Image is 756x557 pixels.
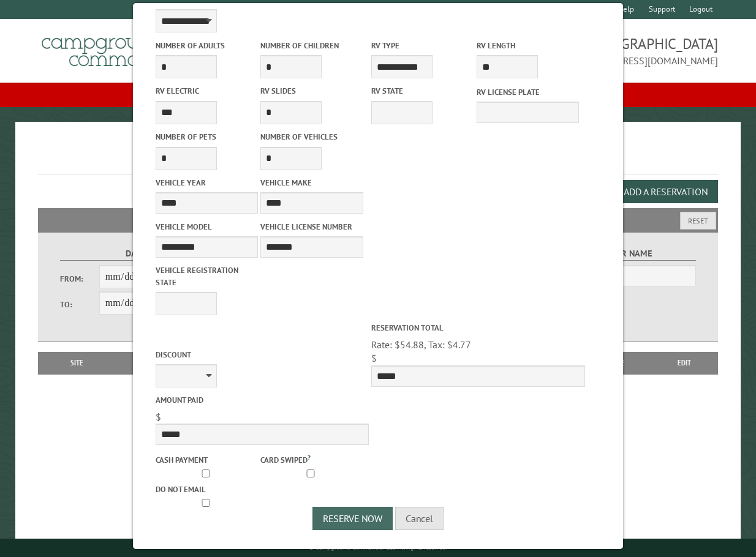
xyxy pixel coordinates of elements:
[650,352,718,374] th: Edit
[477,86,579,98] label: RV License Plate
[156,349,369,361] label: Discount
[110,352,196,374] th: Dates
[38,141,719,175] h1: Reservations
[260,40,363,51] label: Number of Children
[156,177,258,189] label: Vehicle Year
[156,264,258,288] label: Vehicle Registration state
[371,338,471,351] span: Rate: $54.88, Tax: $4.77
[309,544,447,551] small: © Campground Commander LLC. All rights reserved.
[156,131,258,143] label: Number of Pets
[260,452,363,466] label: Card swiped
[260,177,363,189] label: Vehicle Make
[156,411,161,423] span: $
[260,131,363,143] label: Number of Vehicles
[371,322,584,334] label: Reservation Total
[308,453,311,462] a: ?
[613,180,718,203] button: Add a Reservation
[371,85,474,97] label: RV State
[38,208,719,231] h2: Filters
[156,221,258,233] label: Vehicle Model
[156,454,258,466] label: Cash payment
[680,212,716,230] button: Reset
[156,484,258,495] label: Do not email
[60,273,99,285] label: From:
[395,507,444,530] button: Cancel
[60,247,216,261] label: Dates
[477,40,579,51] label: RV Length
[156,85,258,97] label: RV Electric
[156,394,369,406] label: Amount paid
[156,40,258,51] label: Number of Adults
[44,352,110,374] th: Site
[260,221,363,233] label: Vehicle License Number
[371,40,474,51] label: RV Type
[38,24,191,72] img: Campground Commander
[312,507,393,530] button: Reserve Now
[371,352,377,364] span: $
[60,299,99,310] label: To:
[260,85,363,97] label: RV Slides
